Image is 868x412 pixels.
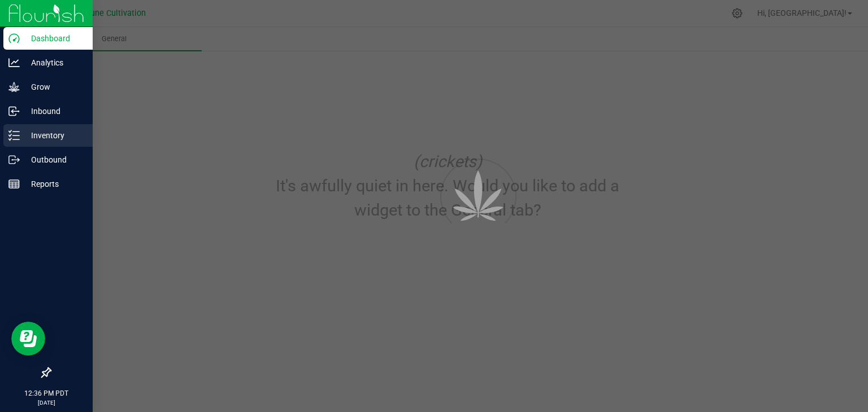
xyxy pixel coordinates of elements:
inline-svg: Dashboard [8,33,20,44]
p: Analytics [20,56,88,69]
inline-svg: Inbound [8,106,20,117]
p: Outbound [20,153,88,166]
p: Grow [20,80,88,94]
inline-svg: Analytics [8,57,20,68]
p: Dashboard [20,32,88,45]
inline-svg: Reports [8,178,20,190]
p: Reports [20,177,88,191]
inline-svg: Inventory [8,130,20,141]
p: Inbound [20,104,88,118]
p: Inventory [20,129,88,142]
inline-svg: Outbound [8,154,20,165]
iframe: Resource center [11,322,45,356]
p: 12:36 PM PDT [5,388,88,398]
inline-svg: Grow [8,81,20,93]
p: [DATE] [5,398,88,407]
